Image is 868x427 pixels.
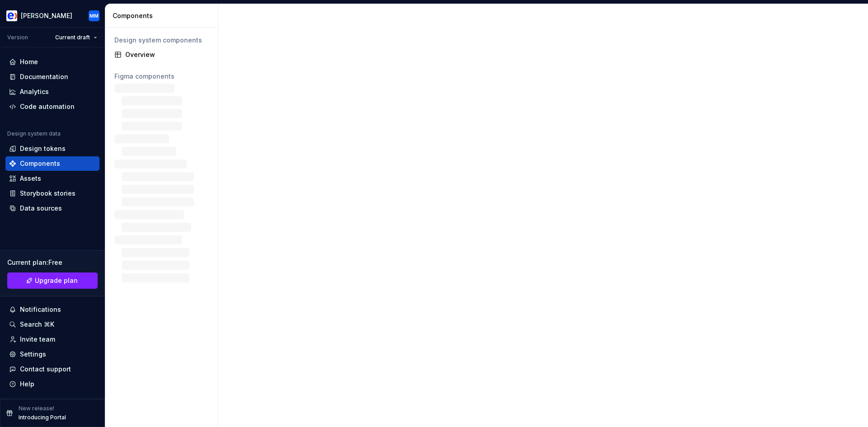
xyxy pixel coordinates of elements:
[5,362,99,376] button: Contact support
[19,405,54,412] p: New release!
[21,11,72,20] div: [PERSON_NAME]
[5,84,99,99] a: Analytics
[113,11,214,20] div: Components
[20,57,38,66] div: Home
[125,50,209,59] div: Overview
[5,55,99,69] a: Home
[114,36,209,45] div: Design system components
[20,305,61,314] div: Notifications
[20,320,54,329] div: Search ⌘K
[7,34,28,41] div: Version
[7,258,98,267] div: Current plan : Free
[5,317,99,332] button: Search ⌘K
[20,350,46,359] div: Settings
[20,204,62,213] div: Data sources
[5,171,99,186] a: Assets
[5,70,99,84] a: Documentation
[5,201,99,216] a: Data sources
[5,141,99,156] a: Design tokens
[2,6,103,25] button: [PERSON_NAME]MM
[20,365,71,374] div: Contact support
[35,276,78,285] span: Upgrade plan
[6,10,17,21] img: 5155e0eb-1ff9-4d7b-8e79-bc5a243d4efa.png
[20,174,41,183] div: Assets
[90,12,99,19] div: MM
[5,99,99,114] a: Code automation
[5,332,99,347] a: Invite team
[20,380,34,389] div: Help
[20,144,66,153] div: Design tokens
[20,189,75,198] div: Storybook stories
[19,414,66,421] p: Introducing Portal
[5,377,99,391] button: Help
[5,347,99,361] a: Settings
[114,72,209,81] div: Figma components
[5,156,99,171] a: Components
[20,87,49,96] div: Analytics
[5,302,99,317] button: Notifications
[7,130,61,137] div: Design system data
[111,47,212,62] a: Overview
[20,72,68,81] div: Documentation
[20,102,75,111] div: Code automation
[55,34,90,41] span: Current draft
[20,335,55,344] div: Invite team
[5,186,99,201] a: Storybook stories
[20,159,60,168] div: Components
[7,272,98,289] button: Upgrade plan
[51,31,101,44] button: Current draft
